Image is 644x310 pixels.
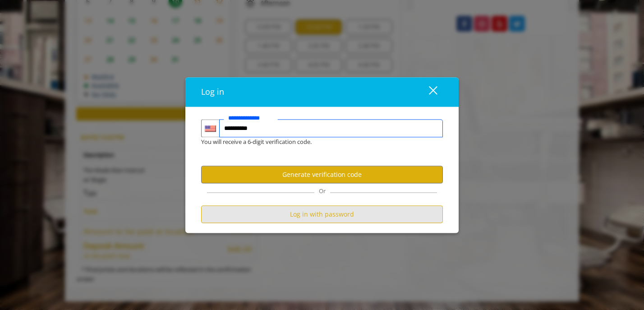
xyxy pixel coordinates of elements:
button: Generate verification code [201,166,443,183]
div: close dialog [419,85,437,99]
span: Or [314,187,330,195]
button: close dialog [412,83,443,101]
div: You will receive a 6-digit verification code. [194,138,436,147]
span: Log in [201,87,224,97]
div: Country [201,120,219,138]
button: Log in with password [201,206,443,223]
